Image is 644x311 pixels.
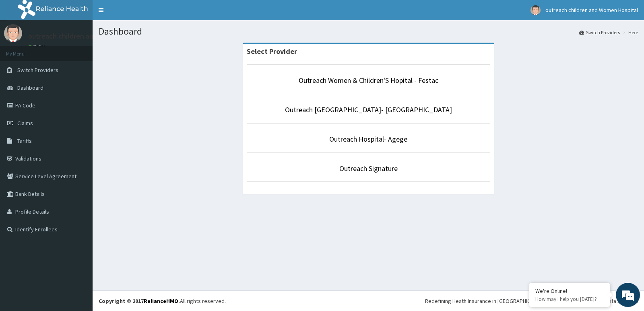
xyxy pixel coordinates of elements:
span: Claims [17,119,33,127]
a: Switch Providers [579,29,620,36]
a: Outreach [GEOGRAPHIC_DATA]- [GEOGRAPHIC_DATA] [285,105,452,114]
a: Outreach Women & Children'S Hopital - Festac [299,76,438,85]
div: We're Online! [535,287,604,295]
footer: All rights reserved. [93,290,644,311]
strong: Select Provider [247,47,297,56]
img: User Image [530,5,541,15]
a: Outreach Hospital- Agege [329,134,407,144]
span: Dashboard [17,84,43,91]
li: Here [621,29,638,36]
p: outreach children and Women Hospital [28,33,151,40]
span: Tariffs [17,137,32,144]
img: User Image [4,24,22,42]
a: Outreach Signature [339,164,398,173]
a: Online [28,44,47,49]
a: RelianceHMO [144,297,178,305]
strong: Copyright © 2017 . [99,297,180,305]
div: Redefining Heath Insurance in [GEOGRAPHIC_DATA] using Telemedicine and Data Science! [425,297,638,305]
p: How may I help you today? [535,296,604,303]
h1: Dashboard [99,26,638,37]
span: Switch Providers [17,66,58,74]
span: outreach children and Women Hospital [545,6,638,14]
